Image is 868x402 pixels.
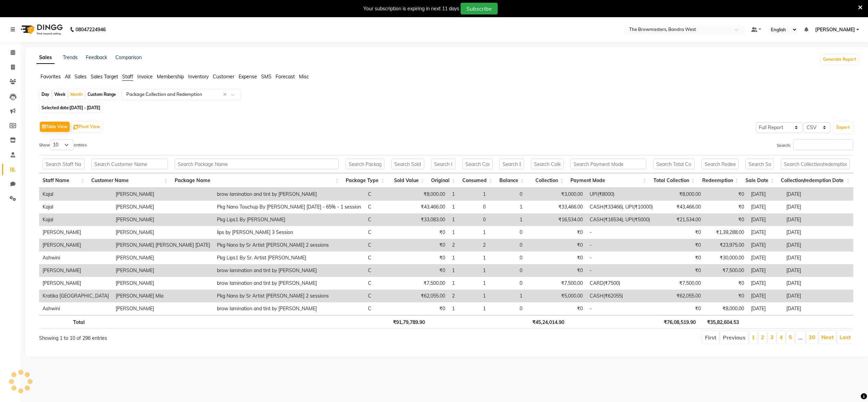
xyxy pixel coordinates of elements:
[391,159,424,169] input: Search Sold Value
[213,264,364,277] td: brow lamination and tint by [PERSON_NAME]
[112,277,213,290] td: [PERSON_NAME]
[516,252,547,264] td: 0
[748,264,783,277] td: [DATE]
[479,201,516,213] td: 0
[213,290,364,302] td: Pkg Nano by Sr Artist [PERSON_NAME] 2 sessions
[449,239,479,252] td: 2
[449,201,479,213] td: 1
[586,290,656,302] td: CASH(₹62055)
[39,201,112,213] td: Kajal
[39,290,112,302] td: Kratika [GEOGRAPHIC_DATA]
[704,290,748,302] td: ₹0
[449,264,479,277] td: 1
[783,290,858,302] td: [DATE]
[112,302,213,315] td: [PERSON_NAME]
[364,213,410,226] td: C
[567,173,650,188] th: Payment Mode: activate to sort column ascending
[516,188,547,201] td: 0
[547,302,586,315] td: ₹0
[223,91,229,98] span: Clear all
[431,159,455,169] input: Search Original
[364,277,410,290] td: C
[449,213,479,226] td: 1
[742,173,778,188] th: Sale Date: activate to sort column ascending
[748,302,783,315] td: [DATE]
[547,239,586,252] td: ₹0
[547,188,586,201] td: ₹3,000.00
[547,290,586,302] td: ₹5,000.00
[499,159,524,169] input: Search Balance
[364,302,410,315] td: C
[112,252,213,264] td: [PERSON_NAME]
[656,277,704,290] td: ₹7,500.00
[364,226,410,239] td: C
[479,277,516,290] td: 1
[516,290,547,302] td: 1
[449,188,479,201] td: 1
[53,90,67,99] div: Week
[748,226,783,239] td: [DATE]
[459,173,496,188] th: Consumed: activate to sort column ascending
[213,201,364,213] td: Pkg Nano Touchup By [PERSON_NAME] [DATE] - 65% - 1 session
[586,264,656,277] td: -
[479,239,516,252] td: 2
[449,226,479,239] td: 1
[213,277,364,290] td: brow lamination and tint by [PERSON_NAME]
[586,213,656,226] td: CASH(₹16534), UPI(₹5000)
[76,20,106,39] b: 08047224946
[342,173,388,188] th: Package Type: activate to sort column ascending
[188,74,209,80] span: Inventory
[815,26,855,33] span: [PERSON_NAME]
[72,122,102,132] button: Pivot View
[547,201,586,213] td: ₹33,466.00
[479,264,516,277] td: 1
[783,213,858,226] td: [DATE]
[704,226,748,239] td: ₹1,39,288.00
[43,159,84,169] input: Search Staff Name
[364,188,410,201] td: C
[39,331,372,342] div: Showing 1 to 10 of 296 entries
[112,290,213,302] td: [PERSON_NAME] Mla
[783,201,858,213] td: [DATE]
[69,90,84,99] div: Month
[50,139,74,150] select: Showentries
[793,139,853,150] input: Search:
[516,239,547,252] td: 0
[73,125,79,130] img: pivot.png
[745,159,774,169] input: Search Sale Date
[40,90,51,99] div: Day
[479,188,516,201] td: 1
[63,54,78,60] a: Trends
[704,239,748,252] td: ₹23,975.00
[704,213,748,226] td: ₹0
[761,334,764,340] a: 2
[704,201,748,213] td: ₹0
[656,213,704,226] td: ₹21,534.00
[777,173,853,188] th: Collection/redemption Date: activate to sort column ascending
[783,239,858,252] td: [DATE]
[346,159,384,169] input: Search Package Type
[462,159,493,169] input: Search Consumed
[783,188,858,201] td: [DATE]
[213,252,364,264] td: Pkg Lips1 By Sr. Artist [PERSON_NAME]
[389,315,428,328] th: ₹91,79,789.90
[276,74,295,80] span: Forecast
[40,74,61,80] span: Favorites
[777,139,853,150] label: Search:
[115,54,142,60] a: Comparison
[410,277,449,290] td: ₹7,500.00
[547,277,586,290] td: ₹7,500.00
[39,213,112,226] td: Kajal
[656,226,704,239] td: ₹0
[479,252,516,264] td: 1
[410,239,449,252] td: ₹0
[91,74,118,80] span: Sales Target
[39,264,112,277] td: [PERSON_NAME]
[586,252,656,264] td: -
[39,139,87,150] label: Show entries
[65,74,70,80] span: All
[213,188,364,201] td: brow lamination and tint by [PERSON_NAME]
[171,173,343,188] th: Package Name: activate to sort column ascending
[586,239,656,252] td: -
[122,74,133,80] span: Staff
